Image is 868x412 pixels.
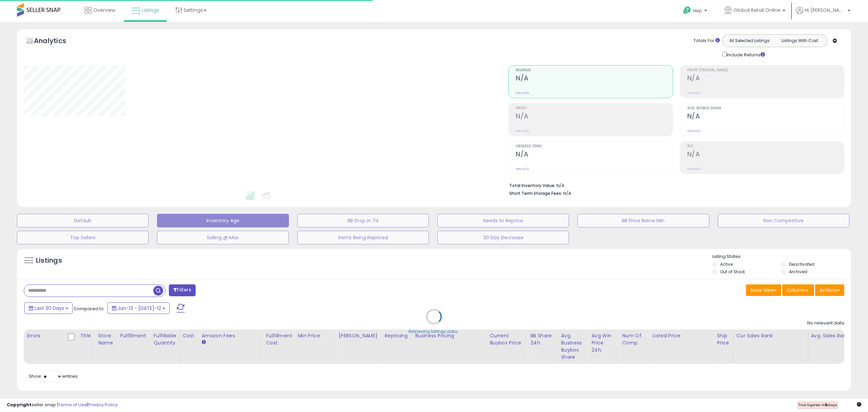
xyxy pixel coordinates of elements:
a: Terms of Use [58,401,87,408]
button: Items Being Repriced [297,231,429,244]
h2: N/A [687,74,844,83]
span: N/A [563,190,571,196]
h2: N/A [516,112,672,121]
span: Profit [516,107,672,110]
small: Prev: N/A [687,91,701,95]
h2: N/A [687,112,844,121]
small: Prev: N/A [516,91,529,95]
div: Totals For [693,38,720,44]
a: Help [678,1,714,22]
button: 30 Day Decrease [437,231,569,244]
b: Total Inventory Value: [509,183,555,188]
button: Inventory Age [157,214,289,227]
button: Top Sellers [17,231,149,244]
li: N/A [509,181,839,189]
a: Hi [PERSON_NAME] [796,7,850,22]
span: Overview [93,7,115,14]
h2: N/A [516,74,672,83]
small: Prev: N/A [687,167,701,171]
button: All Selected Listings [724,36,775,45]
small: Prev: N/A [516,129,529,133]
div: Retrieving listings data.. [409,329,459,335]
strong: Copyright [7,401,32,408]
button: BB Price Below Min [577,214,709,227]
i: Get Help [683,6,691,15]
span: Revenue [516,69,672,72]
button: Non Competitive [718,214,849,227]
div: seller snap | | [7,402,118,408]
b: Short Term Storage Fees: [509,190,562,196]
span: Ordered Items [516,145,672,148]
span: Trial Expires in days [798,402,837,408]
span: Profit [PERSON_NAME] [687,69,844,72]
small: Prev: N/A [687,129,701,133]
button: BB Drop in 7d [297,214,429,227]
div: Include Returns [717,51,773,58]
h5: Analytics [34,36,79,47]
button: Listings With Cost [774,36,825,45]
h2: N/A [516,150,672,160]
h2: N/A [687,150,844,160]
span: ROI [687,145,844,148]
button: Needs to Reprice [437,214,569,227]
span: Listings [142,7,159,14]
a: Privacy Policy [88,401,118,408]
span: Global Retail Online [733,7,781,14]
span: Avg. Buybox Share [687,107,844,110]
b: 5 [825,402,827,408]
button: Default [17,214,149,227]
span: Hi [PERSON_NAME] [805,7,846,14]
button: Selling @ Max [157,231,289,244]
small: Prev: N/A [516,167,529,171]
span: Help [693,8,702,14]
